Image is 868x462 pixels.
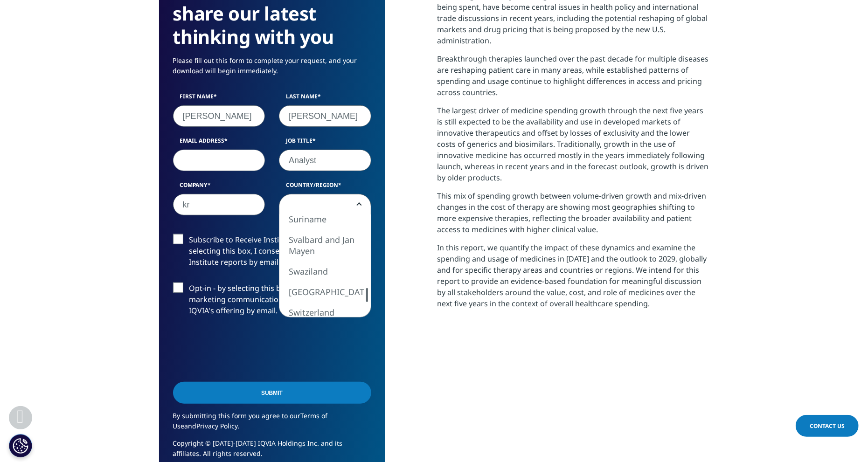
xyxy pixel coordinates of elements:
[810,422,845,430] span: Contact Us
[796,415,859,437] a: Contact Us
[173,92,265,105] label: First Name
[279,282,364,302] li: [GEOGRAPHIC_DATA]
[279,209,364,229] li: Suriname
[173,181,265,194] label: Company
[437,190,709,242] p: This mix of spending growth between volume-driven growth and mix-driven changes in the cost of th...
[279,181,371,194] label: Country/Region
[437,53,709,105] p: Breakthrough therapies launched over the past decade for multiple diseases are reshaping patient ...
[279,137,371,150] label: Job Title
[437,105,709,190] p: The largest driver of medicine spending growth through the next five years is still expected to b...
[9,434,32,457] button: Cookies Settings
[279,302,364,323] li: Switzerland
[437,242,709,316] p: In this report, we quantify the impact of these dynamics and examine the spending and usage of me...
[173,55,371,83] p: Please fill out this form to complete your request, and your download will begin immediately.
[173,331,315,367] iframe: reCAPTCHA
[173,283,371,321] label: Opt-in - by selecting this box, I consent to receiving marketing communications and information a...
[173,382,371,404] input: Submit
[279,261,364,282] li: Swaziland
[173,137,265,150] label: Email Address
[279,229,364,261] li: Svalbard and Jan Mayen
[197,421,238,430] a: Privacy Policy
[173,411,371,438] p: By submitting this form you agree to our and .
[173,234,371,273] label: Subscribe to Receive Institute Reports - by selecting this box, I consent to receiving IQVIA Inst...
[279,92,371,105] label: Last Name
